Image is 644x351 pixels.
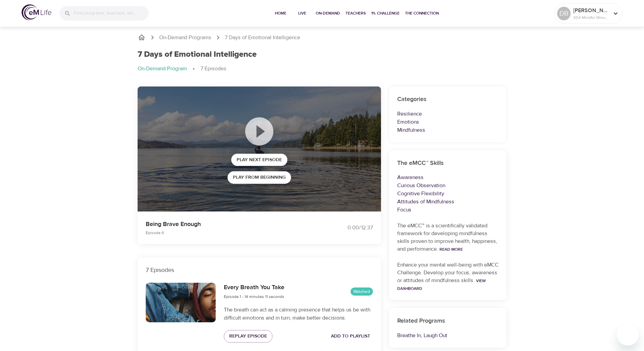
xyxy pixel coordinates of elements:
[74,6,149,21] input: Find programs, teachers, etc...
[397,173,499,181] p: Awareness
[159,34,211,42] a: On-Demand Programs
[294,10,310,17] span: Live
[138,50,257,59] h1: 7 Days of Emotional Intelligence
[233,173,286,182] span: Play from beginning
[397,158,499,168] h6: The eMCC™ Skills
[397,181,499,190] p: Curious Observation
[224,330,272,343] button: Replay Episode
[397,261,499,292] p: Enhance your mental well-being with eMCC Challenge. Develop your focus, awareness or attitudes of...
[22,4,51,20] img: logo
[138,65,507,73] nav: breadcrumb
[351,289,373,295] span: Watched
[322,224,373,232] div: 0:00 / 12:37
[231,154,287,166] button: Play Next Episode
[617,324,639,346] iframe: Button to launch messaging window
[397,198,499,206] p: Attitudes of Mindfulness
[228,171,291,184] button: Play from beginning
[397,222,499,253] p: The eMCC™ is a scientifically validated framework for developing mindfulness skills proven to imp...
[573,15,609,21] p: 304 Mindful Minutes
[397,95,499,104] h6: Categories
[397,332,447,339] a: Breathe In, Laugh Out
[229,332,267,341] span: Replay Episode
[573,6,609,15] p: [PERSON_NAME]
[224,283,284,293] h6: Every Breath You Take
[371,10,400,17] span: 1% Challenge
[397,110,499,118] p: Resilience
[397,316,499,326] h6: Related Programs
[345,10,366,17] span: Teachers
[146,266,373,275] p: 7 Episodes
[397,118,499,126] p: Emotions
[200,65,226,73] p: 7 Episodes
[146,220,314,229] p: Being Brave Enough
[328,330,373,343] button: Add to Playlist
[224,294,284,299] span: Episode 1 - 14 minutes 11 seconds
[225,34,300,42] p: 7 Days of Emotional Intelligence
[557,7,571,20] div: DB
[237,156,282,164] span: Play Next Episode
[397,126,499,134] p: Mindfulness
[138,65,187,73] p: On-Demand Program
[397,190,499,198] p: Cognitive Flexibility
[272,10,289,17] span: Home
[331,332,370,341] span: Add to Playlist
[316,10,340,17] span: On-Demand
[397,278,486,291] a: View Dashboard
[138,33,507,42] nav: breadcrumb
[146,230,314,236] p: Episode 6
[439,247,463,252] a: Read More
[397,206,499,214] p: Focus
[405,10,439,17] span: The Connection
[224,306,373,322] p: The breath can act as a calming presence that helps us be with difficult emotions and in turn, ma...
